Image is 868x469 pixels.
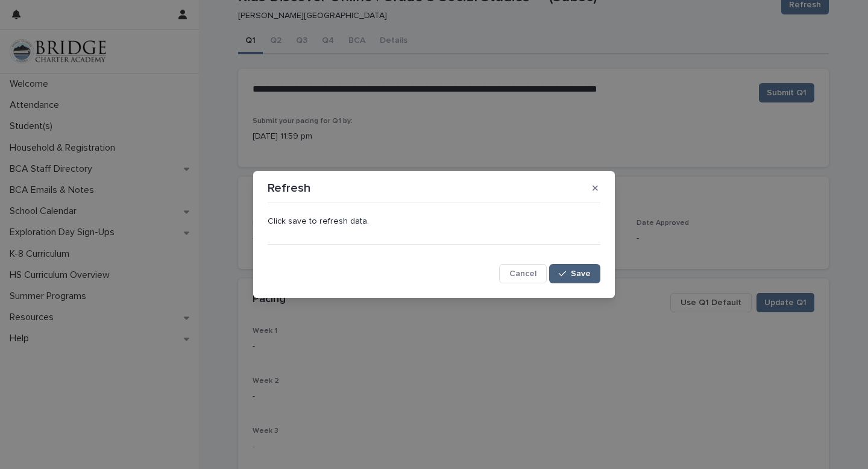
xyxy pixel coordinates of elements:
span: Cancel [509,269,536,278]
p: Click save to refresh data. [268,216,600,227]
p: Refresh [268,181,310,195]
span: Save [571,269,591,278]
button: Cancel [499,264,547,283]
button: Save [549,264,600,283]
